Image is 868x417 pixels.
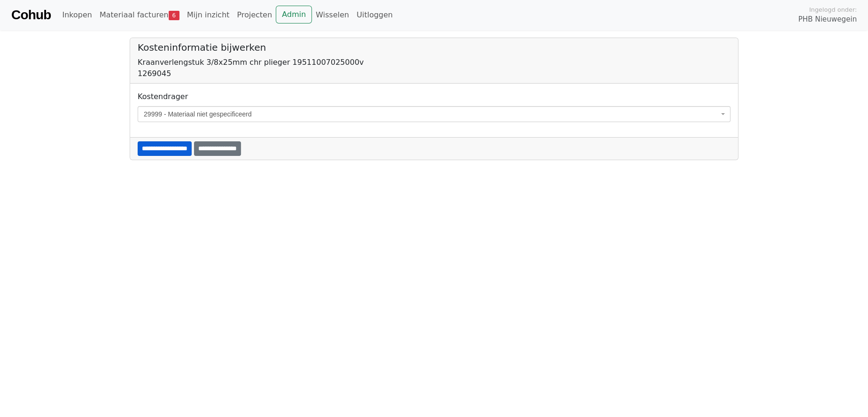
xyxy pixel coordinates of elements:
span: 29999 - Materiaal niet gespecificeerd [138,106,730,122]
a: Materiaal facturen6 [96,6,183,24]
label: Kostendrager [138,91,188,102]
a: Inkopen [58,6,95,24]
div: 1269045 [138,68,730,79]
a: Wisselen [312,6,353,24]
div: Kraanverlengstuk 3/8x25mm chr plieger 19511007025000v [138,57,730,68]
span: PHB Nieuwegein [798,14,857,25]
a: Cohub [11,4,51,26]
span: 29999 - Materiaal niet gespecificeerd [144,109,719,119]
span: Ingelogd onder: [809,5,857,14]
a: Uitloggen [353,6,396,24]
a: Admin [276,6,312,23]
h5: Kosteninformatie bijwerken [138,42,730,53]
span: 6 [169,11,179,20]
a: Mijn inzicht [183,6,233,24]
a: Projecten [233,6,276,24]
